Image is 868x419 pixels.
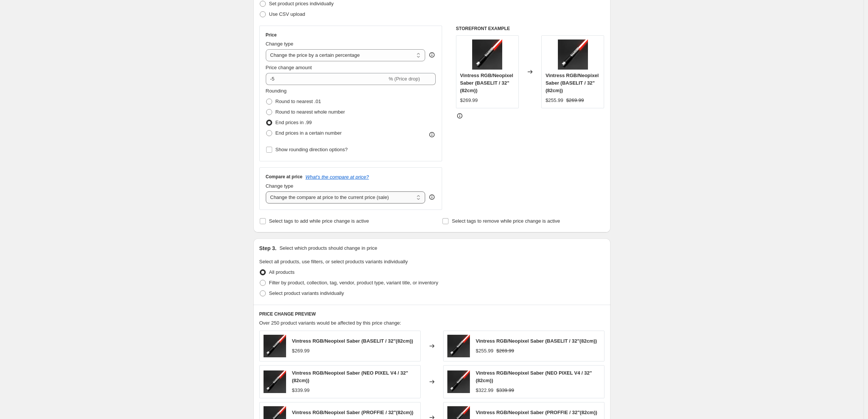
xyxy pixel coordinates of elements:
[264,335,286,357] img: MG_3539_2_b7032164-faef-4084-ab10-3338588d3819_80x.jpg
[266,174,303,180] h3: Compare at price
[428,193,436,201] div: help
[276,109,345,115] span: Round to nearest whole number
[497,348,514,354] span: $269.99
[476,387,494,393] span: $322.99
[269,269,295,275] span: All products
[266,73,387,85] input: -15
[266,183,294,189] span: Change type
[476,410,597,415] span: Vintress RGB/Neopixel Saber (PROFFIE / 32"(82cm))
[276,147,348,152] span: Show rounding direction options?
[264,370,286,393] img: MG_3539_2_b7032164-faef-4084-ab10-3338588d3819_80x.jpg
[259,320,401,326] span: Over 250 product variants would be affected by this price change:
[452,218,560,224] span: Select tags to remove while price change is active
[292,410,414,415] span: Vintress RGB/Neopixel Saber (PROFFIE / 32"(82cm))
[306,174,369,180] button: What's the compare at price?
[276,99,321,104] span: Round to nearest .01
[259,259,408,264] span: Select all products, use filters, or select products variants individually
[447,335,470,357] img: MG_3539_2_b7032164-faef-4084-ab10-3338588d3819_80x.jpg
[497,387,514,393] span: $339.99
[266,32,277,38] h3: Price
[276,130,342,136] span: End prices in a certain number
[279,244,377,252] p: Select which products should change in price
[460,97,478,103] span: $269.99
[558,39,588,70] img: MG_3539_2_b7032164-faef-4084-ab10-3338588d3819_80x.jpg
[266,65,312,70] span: Price change amount
[292,370,408,383] span: Vintress RGB/Neopixel Saber (NEO PIXEL V4 / 32"(82cm))
[292,338,413,344] span: Vintress RGB/Neopixel Saber (BASELIT / 32"(82cm))
[460,73,513,93] span: Vintress RGB/Neopixel Saber (BASELIT / 32"(82cm))
[269,11,305,17] span: Use CSV upload
[389,76,420,82] span: % (Price drop)
[545,97,563,103] span: $255.99
[476,338,597,344] span: Vintress RGB/Neopixel Saber (BASELIT / 32"(82cm))
[545,73,598,93] span: Vintress RGB/Neopixel Saber (BASELIT / 32"(82cm))
[476,348,494,354] span: $255.99
[269,290,344,296] span: Select product variants individually
[428,51,436,59] div: help
[269,280,438,285] span: Filter by product, collection, tag, vendor, product type, variant title, or inventory
[292,387,310,393] span: $339.99
[266,88,287,94] span: Rounding
[276,120,312,125] span: End prices in .99
[566,97,584,103] span: $269.99
[476,370,592,383] span: Vintress RGB/Neopixel Saber (NEO PIXEL V4 / 32"(82cm))
[259,311,604,317] h6: PRICE CHANGE PREVIEW
[269,1,334,6] span: Set product prices individually
[456,26,604,32] h6: STOREFRONT EXAMPLE
[259,244,277,252] h2: Step 3.
[266,41,294,47] span: Change type
[292,348,310,354] span: $269.99
[269,218,369,224] span: Select tags to add while price change is active
[447,370,470,393] img: MG_3539_2_b7032164-faef-4084-ab10-3338588d3819_80x.jpg
[472,39,502,70] img: MG_3539_2_b7032164-faef-4084-ab10-3338588d3819_80x.jpg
